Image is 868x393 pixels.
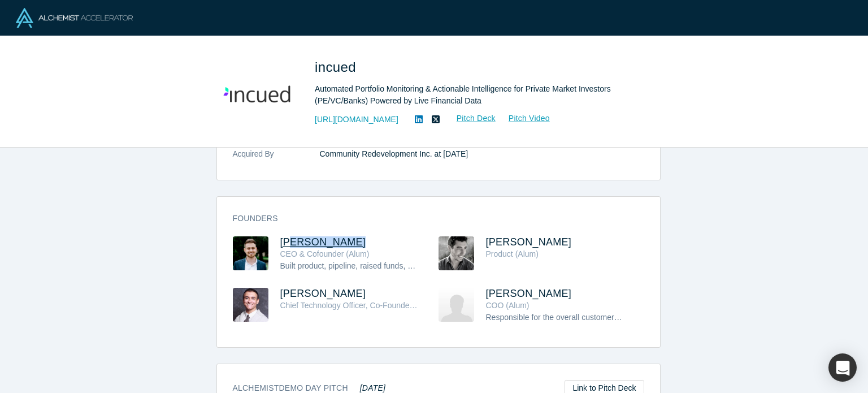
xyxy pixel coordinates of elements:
[280,288,366,299] a: [PERSON_NAME]
[444,112,496,125] a: Pitch Deck
[280,249,370,258] span: CEO & Cofounder (Alum)
[233,236,268,270] img: Josh Furstoss's Profile Image
[439,288,474,322] img: Christina Wu's Profile Image
[233,148,320,172] dt: Acquired By
[280,301,438,310] span: Chief Technology Officer, Co-Founder (Alum)
[280,261,501,270] span: Built product, pipeline, raised funds, etc Successful exit [DATE]
[233,213,628,224] h3: Founders
[439,236,474,270] img: Nick McEvily's Profile Image
[486,288,572,299] a: [PERSON_NAME]
[496,112,550,125] a: Pitch Video
[220,52,299,131] img: incued's Logo
[280,236,366,248] a: [PERSON_NAME]
[233,288,268,322] img: Ameer Akashe's Profile Image
[315,114,398,126] a: [URL][DOMAIN_NAME]
[486,236,572,248] a: [PERSON_NAME]
[320,148,644,160] dd: Community Redevelopment Inc. at [DATE]
[360,383,385,392] em: [DATE]
[486,249,539,258] span: Product (Alum)
[16,8,133,28] img: Alchemist Logo
[315,83,631,107] div: Automated Portfolio Monitoring & Actionable Intelligence for Private Market Investors (PE/VC/Bank...
[486,301,530,310] span: COO (Alum)
[315,59,360,75] span: incued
